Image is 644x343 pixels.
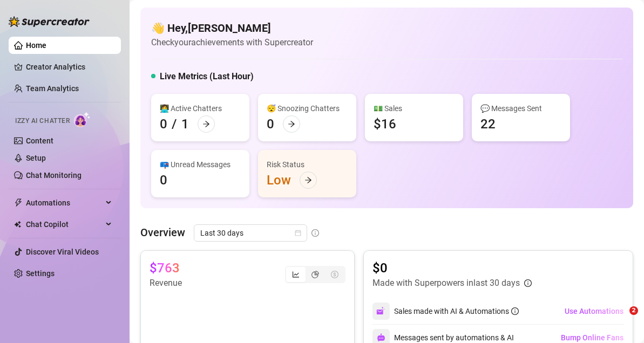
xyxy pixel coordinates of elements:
span: Bump Online Fans [561,333,623,342]
div: 22 [480,115,496,133]
div: 💬 Messages Sent [480,102,561,114]
span: Last 30 days [200,225,301,241]
article: Check your achievements with Supercreator [151,36,313,49]
article: Made with Superpowers in last 30 days [372,277,520,290]
h4: 👋 Hey, [PERSON_NAME] [151,20,313,36]
a: Team Analytics [26,84,79,93]
img: Chat Copilot [14,221,21,228]
span: Use Automations [565,307,623,315]
span: info-circle [511,307,519,315]
button: Use Automations [564,303,624,320]
span: line-chart [292,271,300,278]
a: Chat Monitoring [26,171,82,180]
a: Setup [26,154,46,162]
span: arrow-right [304,176,312,184]
div: Sales made with AI & Automations [394,305,519,317]
h5: Live Metrics (Last Hour) [160,70,254,83]
span: info-circle [524,279,532,287]
div: 0 [267,115,274,133]
img: svg%3e [376,306,386,316]
a: Content [26,136,53,145]
a: Settings [26,269,55,278]
img: AI Chatter [74,112,91,127]
span: Izzy AI Chatter [15,116,70,126]
span: thunderbolt [14,198,23,207]
span: 2 [629,306,638,315]
article: Overview [140,224,185,241]
article: Revenue [150,277,182,290]
div: 😴 Snoozing Chatters [267,102,348,114]
div: 💵 Sales [374,102,455,114]
span: arrow-right [202,120,210,128]
a: Home [26,41,46,50]
img: logo-BBDzfeDw.svg [9,16,90,27]
article: $763 [150,259,180,277]
div: 1 [181,115,189,133]
span: dollar-circle [331,271,338,278]
span: Automations [26,194,103,211]
div: 0 [160,115,167,133]
a: Creator Analytics [26,58,112,76]
a: Discover Viral Videos [26,248,99,256]
span: Chat Copilot [26,216,103,233]
span: calendar [295,230,301,236]
span: pie-chart [311,271,319,278]
div: 👩‍💻 Active Chatters [160,102,241,114]
span: info-circle [311,229,319,237]
span: arrow-right [288,120,295,128]
img: svg%3e [377,333,385,342]
iframe: Intercom live chat [607,306,633,332]
div: segmented control [285,266,345,283]
div: 0 [160,172,167,189]
div: 📪 Unread Messages [160,159,241,170]
div: Risk Status [267,159,348,170]
div: $16 [374,115,396,133]
article: $0 [372,259,532,277]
